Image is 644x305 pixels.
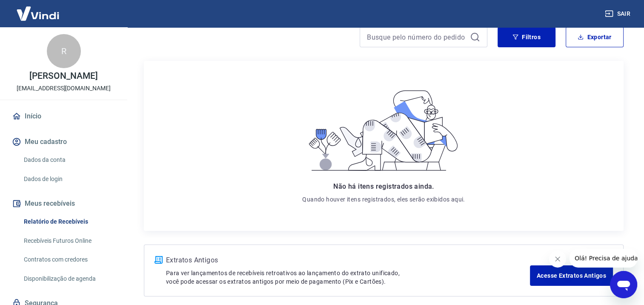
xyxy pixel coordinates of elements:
button: Filtros [498,27,555,47]
iframe: Botão para abrir a janela de mensagens [610,271,637,298]
span: Não há itens registrados ainda. [333,182,434,190]
img: ícone [155,256,163,264]
a: Disponibilização de agenda [20,270,117,288]
input: Busque pelo número do pedido [367,31,467,43]
button: Exportar [566,27,624,47]
iframe: Mensagem da empresa [570,249,637,268]
p: Para ver lançamentos de recebíveis retroativos ao lançamento do extrato unificado, você pode aces... [166,269,530,286]
p: Quando houver itens registrados, eles serão exibidos aqui. [302,195,465,204]
button: Sair [603,6,634,22]
iframe: Fechar mensagem [549,250,566,268]
a: Recebíveis Futuros Online [20,232,117,250]
a: Contratos com credores [20,251,117,268]
button: Meus recebíveis [10,194,117,213]
span: Olá! Precisa de ajuda? [5,6,72,13]
p: Extratos Antigos [166,255,530,265]
div: R [47,34,81,68]
img: Vindi [10,0,66,26]
a: Início [10,107,117,126]
p: [PERSON_NAME] [29,72,97,81]
button: Meu cadastro [10,132,117,151]
a: Relatório de Recebíveis [20,213,117,230]
p: [EMAIL_ADDRESS][DOMAIN_NAME] [17,84,111,93]
a: Dados de login [20,170,117,188]
a: Dados da conta [20,151,117,169]
a: Acesse Extratos Antigos [530,265,613,286]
